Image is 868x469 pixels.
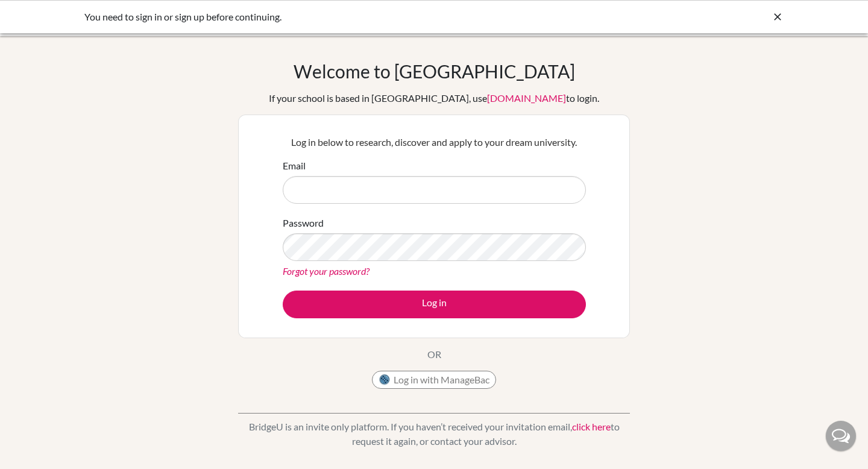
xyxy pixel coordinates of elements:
[283,265,370,277] a: Forgot your password?
[283,159,306,173] label: Email
[294,60,575,82] h1: Welcome to [GEOGRAPHIC_DATA]
[427,347,441,362] p: OR
[28,8,52,19] span: Help
[238,420,630,449] p: BridgeU is an invite only platform. If you haven’t received your invitation email, to request it ...
[84,10,603,24] div: You need to sign in or sign up before continuing.
[572,421,611,432] a: click here
[372,371,496,389] button: Log in with ManageBac
[487,92,566,104] a: [DOMAIN_NAME]
[283,216,324,230] label: Password
[283,135,586,150] p: Log in below to research, discover and apply to your dream university.
[269,91,599,105] div: If your school is based in [GEOGRAPHIC_DATA], use to login.
[283,291,586,318] button: Log in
